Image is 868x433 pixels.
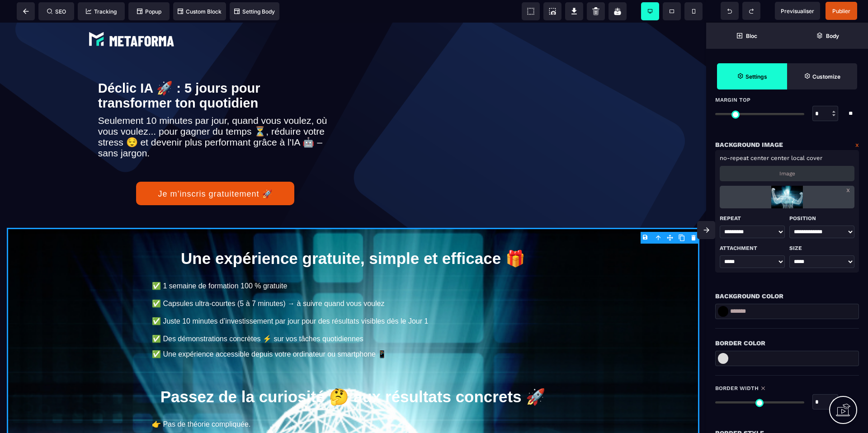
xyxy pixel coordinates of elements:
[150,325,557,338] text: ✅ Une expérience accessible depuis votre ordinateur ou smartphone 📱
[846,186,850,194] a: x
[720,243,785,254] p: Attachment
[781,8,814,14] span: Previsualiser
[832,8,850,14] span: Publier
[715,385,759,392] span: Border Width
[787,23,868,49] span: Open Layer Manager
[750,155,789,161] span: center center
[787,63,857,89] span: Open Style Manager
[137,8,161,15] span: Popup
[791,155,805,161] span: local
[98,56,333,90] text: Déclic IA 🚀 : 5 jours pour transformer ton quotidien
[720,155,749,161] span: no-repeat
[7,227,699,248] text: Une expérience gratuite, simple et efficace 🎁
[826,33,839,39] strong: Body
[717,63,787,89] span: Settings
[150,310,557,323] text: ✅ Des démonstrations concrètes ⚡ sur vos tâches quotidiennes
[807,155,822,161] span: cover
[150,257,557,270] text: ✅ 1 semaine de formation 100 % gratuite
[150,292,557,305] text: ✅ Juste 10 minutes d’investissement par jour pour des résultats visibles dès le Jour 1
[234,8,275,15] span: Setting Body
[720,213,785,224] p: Repeat
[706,23,787,49] span: Open Blocks
[855,139,859,150] a: x
[789,213,854,224] p: Position
[760,186,814,208] img: loading
[522,2,540,20] span: View components
[86,7,177,27] img: e6894688e7183536f91f6cf1769eef69_LOGO_BLANC.png
[136,159,294,183] button: Je m’inscris gratuitement 🚀
[7,365,699,386] text: Passez de la curiosité 🤔 aux résultats concrets 🚀
[150,395,557,408] text: 👉 Pas de théorie compliquée.
[779,170,795,177] p: Image
[178,8,222,15] span: Custom Block
[715,291,859,301] div: Background Color
[98,90,333,138] text: Seulement 10 minutes par jour, quand vous voulez, où vous voulez... pour gagner du temps ⏳, rédui...
[775,2,820,20] span: Preview
[150,274,557,287] text: ✅ Capsules ultra-courtes (5 à 7 minutes) → à suivre quand vous voulez
[789,243,854,254] p: Size
[745,73,767,80] strong: Settings
[47,8,66,15] span: SEO
[543,2,561,20] span: Screenshot
[715,139,783,150] p: Background Image
[812,73,840,80] strong: Customize
[86,8,117,15] span: Tracking
[715,338,859,348] div: Border Color
[715,96,750,104] span: Margin Top
[746,33,757,39] strong: Bloc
